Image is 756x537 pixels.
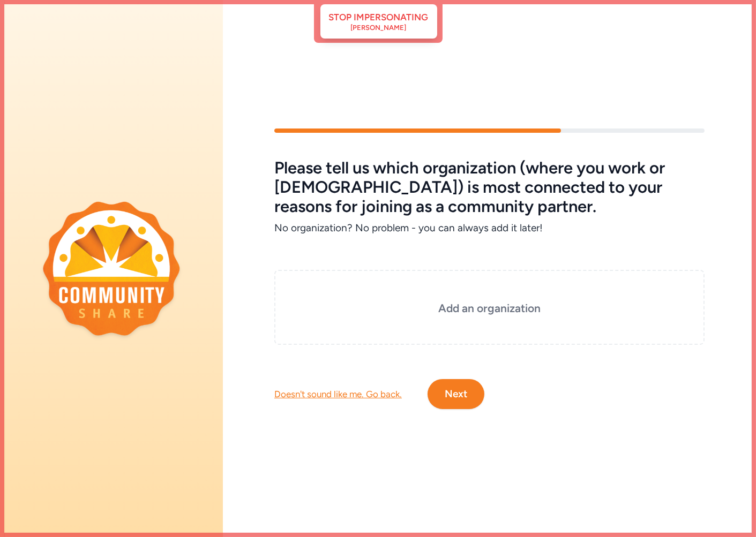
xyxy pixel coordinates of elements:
img: logo [43,201,180,335]
div: Doesn't sound like me. Go back. [274,388,402,400]
h5: Please tell us which organization (where you work or [DEMOGRAPHIC_DATA]) is most connected to you... [274,158,705,216]
div: Stop impersonating [329,11,429,24]
button: Next [428,379,484,409]
h3: Add an organization [301,301,678,316]
div: [PERSON_NAME] [351,24,407,32]
span: No organization? No problem - you can always add it later! [274,221,705,236]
